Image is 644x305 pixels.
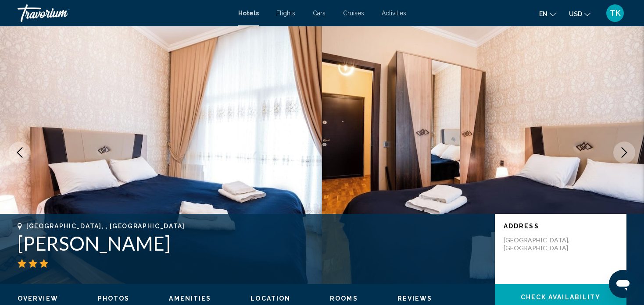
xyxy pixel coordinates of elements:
button: Location [250,294,290,302]
button: Reviews [397,294,433,302]
p: Address [504,223,618,230]
p: [GEOGRAPHIC_DATA], [GEOGRAPHIC_DATA] [504,236,574,252]
span: TK [610,9,620,18]
button: User Menu [604,4,626,22]
span: Amenities [169,295,211,302]
button: Photos [98,294,130,302]
a: Travorium [18,4,229,22]
button: Next image [613,142,635,163]
span: Overview [18,295,58,302]
h1: [PERSON_NAME] [18,232,486,255]
span: en [539,11,547,18]
iframe: Кнопка запуска окна обмена сообщениями [609,270,637,298]
button: Overview [18,294,58,302]
button: Rooms [330,294,358,302]
span: USD [569,11,582,18]
a: Flights [276,10,295,17]
button: Previous image [9,142,31,163]
span: Reviews [397,295,433,302]
a: Hotels [238,10,259,17]
span: Photos [98,295,130,302]
button: Change language [539,7,556,20]
span: [GEOGRAPHIC_DATA], , [GEOGRAPHIC_DATA] [26,223,185,230]
button: Amenities [169,294,211,302]
span: Rooms [330,295,358,302]
span: Location [250,295,290,302]
a: Cruises [343,10,364,17]
span: Check Availability [521,294,601,301]
a: Cars [313,10,326,17]
button: Change currency [569,7,590,20]
a: Activities [382,10,406,17]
